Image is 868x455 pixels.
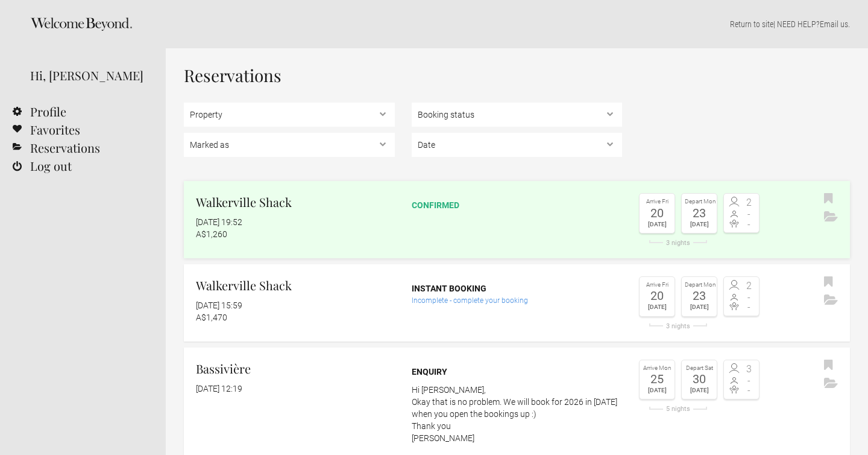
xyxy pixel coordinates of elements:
a: Email us [820,19,848,29]
button: Archive [821,208,841,226]
button: Bookmark [821,357,836,375]
button: Bookmark [821,190,836,208]
div: 25 [643,373,671,385]
div: 20 [643,207,671,219]
span: 2 [741,281,756,291]
div: [DATE] [685,385,714,396]
div: Depart Sat [685,363,714,374]
span: 3 [741,364,756,374]
div: 23 [685,290,714,302]
div: Instant booking [412,282,623,294]
div: Arrive Fri [643,280,671,290]
span: - [741,220,756,229]
span: - [741,209,756,219]
div: 3 nights [639,240,717,246]
button: Archive [821,375,841,393]
div: confirmed [412,199,623,211]
h2: Walkerville Shack [196,276,395,294]
p: | NEED HELP? . [184,18,850,30]
div: 20 [643,290,671,302]
span: 2 [741,198,756,208]
div: 23 [685,207,714,219]
div: Depart Mon [685,280,714,290]
a: Return to site [730,19,773,29]
flynt-currency: A$1,470 [196,313,227,322]
a: Walkerville Shack [DATE] 19:52 A$1,260 confirmed Arrive Fri 20 [DATE] Depart Mon 23 [DATE] 3 nigh... [184,181,850,258]
span: - [741,293,756,302]
div: 5 nights [639,406,717,412]
div: Arrive Fri [643,197,671,207]
flynt-date-display: [DATE] 12:19 [196,384,242,393]
h1: Reservations [184,66,850,84]
div: [DATE] [643,302,671,313]
select: , , , [184,133,395,157]
select: , , [412,103,623,127]
h2: Walkerville Shack [196,193,395,211]
div: [DATE] [685,302,714,313]
div: Enquiry [412,366,623,378]
flynt-date-display: [DATE] 19:52 [196,217,242,227]
div: 30 [685,373,714,385]
div: Depart Mon [685,197,714,207]
flynt-date-display: [DATE] 15:59 [196,301,242,310]
div: 3 nights [639,323,717,329]
div: [DATE] [685,219,714,230]
span: - [741,386,756,395]
span: - [741,376,756,386]
h2: Bassivière [196,360,395,378]
button: Bookmark [821,273,836,291]
span: - [741,302,756,312]
div: Hi, [PERSON_NAME] [30,66,148,84]
div: Incomplete - complete your booking [412,294,623,307]
a: Walkerville Shack [DATE] 15:59 A$1,470 Instant booking Incomplete - complete your booking Arrive ... [184,264,850,342]
select: , [412,133,623,157]
flynt-currency: A$1,260 [196,229,227,239]
div: [DATE] [643,219,671,230]
select: , [184,103,395,127]
div: [DATE] [643,385,671,396]
p: Hi [PERSON_NAME], Okay that is no problem. We will book for 2026 in [DATE] when you open the book... [412,384,623,444]
button: Archive [821,291,841,310]
div: Arrive Mon [643,363,671,374]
